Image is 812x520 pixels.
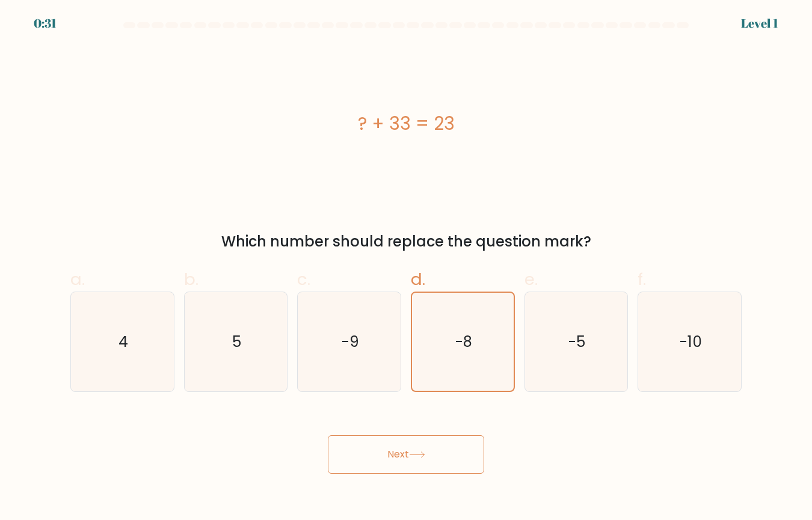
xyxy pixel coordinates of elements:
text: 5 [232,331,241,352]
button: Next [328,435,484,474]
text: -8 [455,331,472,352]
span: d. [411,268,425,291]
span: f. [638,268,646,291]
text: -10 [680,331,702,352]
text: -5 [569,331,586,352]
div: ? + 33 = 23 [70,110,742,137]
span: b. [184,268,198,291]
div: 0:31 [34,14,57,32]
div: Which number should replace the question mark? [78,231,734,252]
span: a. [70,268,85,291]
span: c. [297,268,310,291]
span: e. [524,268,538,291]
text: -9 [342,331,359,352]
text: 4 [118,331,128,352]
div: Level 1 [741,14,778,32]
